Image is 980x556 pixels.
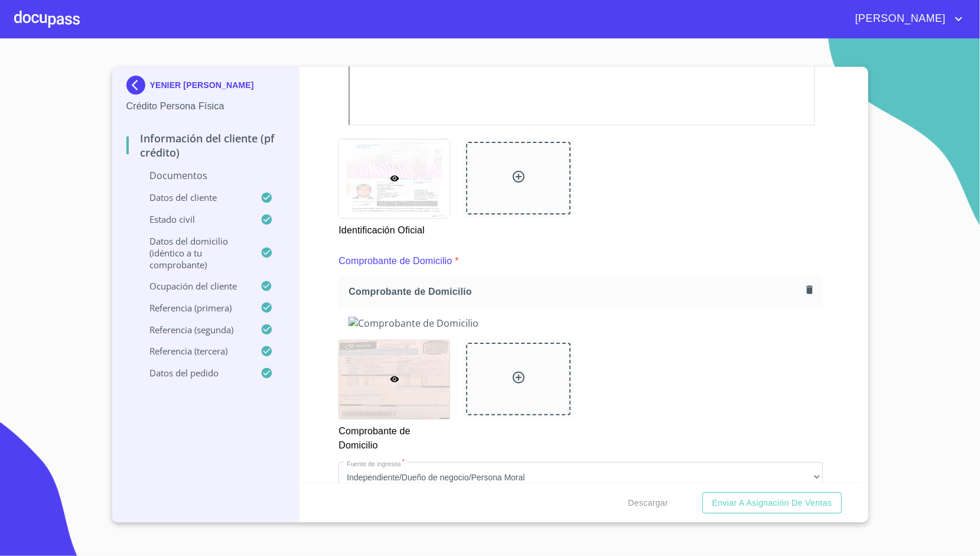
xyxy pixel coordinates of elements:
p: Datos del pedido [126,367,261,379]
button: account of current user [846,9,966,28]
img: Comprobante de Domicilio [349,317,813,330]
span: [PERSON_NAME] [846,9,952,28]
p: Crédito Persona Física [126,99,285,113]
div: Independiente/Dueño de negocio/Persona Moral [338,462,823,494]
button: Descargar [623,492,673,514]
p: YENIER [PERSON_NAME] [150,80,254,90]
p: Datos del domicilio (idéntico a tu comprobante) [126,235,261,271]
span: Enviar a Asignación de Ventas [712,496,832,511]
div: YENIER [PERSON_NAME] [126,76,285,99]
p: Documentos [126,169,285,182]
p: Referencia (segunda) [126,324,261,336]
span: Descargar [628,496,668,511]
p: Ocupación del Cliente [126,280,261,292]
span: Comprobante de Domicilio [349,285,802,298]
p: Referencia (tercera) [126,345,261,357]
p: Identificación Oficial [338,219,449,238]
p: Comprobante de Domicilio [338,254,452,268]
p: Datos del cliente [126,191,261,203]
p: Referencia (primera) [126,302,261,314]
p: Estado Civil [126,213,261,225]
p: Comprobante de Domicilio [338,420,449,453]
img: Docupass spot blue [126,76,150,95]
button: Enviar a Asignación de Ventas [702,492,841,514]
p: Información del cliente (PF crédito) [126,131,285,160]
